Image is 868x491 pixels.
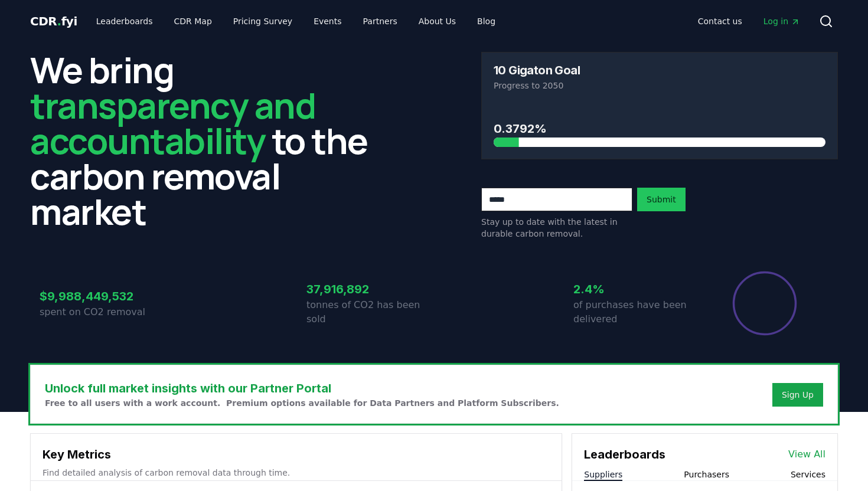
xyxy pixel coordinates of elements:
[584,469,622,480] button: Suppliers
[30,14,77,28] span: CDR fyi
[45,397,559,409] p: Free to all users with a work account. Premium options available for Data Partners and Platform S...
[772,383,823,407] button: Sign Up
[30,81,315,165] span: transparency and accountability
[87,11,162,32] a: Leaderboards
[481,216,632,240] p: Stay up to date with the latest in durable carbon removal.
[573,280,701,298] h3: 2.4%
[754,11,810,32] a: Log in
[30,13,77,30] a: CDR.fyi
[468,11,505,32] a: Blog
[584,446,665,463] h3: Leaderboards
[763,15,800,27] span: Log in
[788,447,825,461] a: View All
[688,11,752,32] a: Contact us
[45,379,559,397] h3: Unlock full market insights with our Partner Portal
[573,298,701,326] p: of purchases have been delivered
[306,280,434,298] h3: 37,916,892
[782,389,814,401] a: Sign Up
[688,11,810,32] nav: Main
[224,11,302,32] a: Pricing Survey
[732,270,798,336] div: Percentage of sales delivered
[494,64,580,76] h3: 10 Gigaton Goal
[494,80,825,91] p: Progress to 2050
[791,469,825,480] button: Services
[30,52,387,229] h2: We bring to the carbon removal market
[684,469,729,480] button: Purchasers
[637,188,686,211] button: Submit
[43,446,550,463] h3: Key Metrics
[409,11,465,32] a: About Us
[306,298,434,326] p: tonnes of CO2 has been sold
[43,467,550,479] p: Find detailed analysis of carbon removal data through time.
[304,11,351,32] a: Events
[40,305,167,319] p: spent on CO2 removal
[494,120,825,138] h3: 0.3792%
[40,287,167,305] h3: $9,988,449,532
[87,11,505,32] nav: Main
[57,14,61,28] span: .
[354,11,407,32] a: Partners
[165,11,221,32] a: CDR Map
